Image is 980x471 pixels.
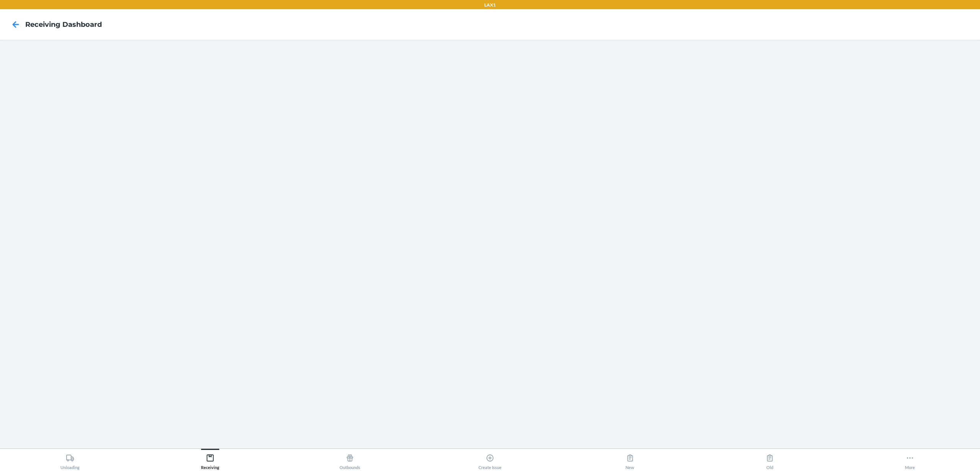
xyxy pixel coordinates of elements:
div: Unloading [60,451,80,470]
div: New [626,451,634,470]
button: Create Issue [420,449,560,470]
button: Receiving [140,449,280,470]
button: Outbounds [280,449,420,470]
div: Outbounds [340,451,360,470]
button: More [840,449,980,470]
iframe: Receiving dashboard [6,46,974,442]
div: Receiving [201,451,219,470]
p: LAX1 [484,2,496,8]
div: Old [766,451,774,470]
div: More [905,451,915,470]
button: Old [700,449,840,470]
h4: Receiving dashboard [25,20,102,29]
div: Create Issue [479,451,501,470]
button: New [560,449,700,470]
